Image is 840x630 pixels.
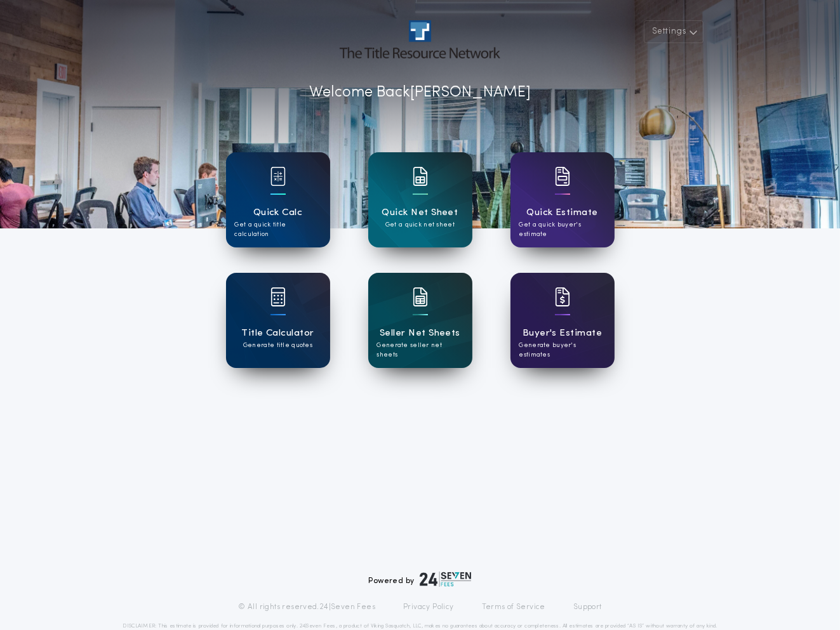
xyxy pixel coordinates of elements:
[413,167,428,186] img: card icon
[270,167,286,186] img: card icon
[555,287,570,306] img: card icon
[270,287,286,306] img: card icon
[385,220,455,230] p: Get a quick net sheet
[369,572,472,587] div: Powered by
[510,273,615,368] a: card iconBuyer's EstimateGenerate buyer's estimates
[382,206,458,220] h1: Quick Net Sheet
[555,167,570,186] img: card icon
[519,341,606,360] p: Generate buyer's estimates
[573,602,602,612] a: Support
[413,287,428,306] img: card icon
[340,20,500,58] img: account-logo
[526,206,598,220] h1: Quick Estimate
[226,152,330,247] a: card iconQuick CalcGet a quick title calculation
[309,81,531,104] p: Welcome Back [PERSON_NAME]
[519,220,606,239] p: Get a quick buyer's estimate
[241,326,314,341] h1: Title Calculator
[377,341,463,360] p: Generate seller net sheets
[226,273,330,368] a: card iconTitle CalculatorGenerate title quotes
[253,206,303,220] h1: Quick Calc
[238,602,375,612] p: © All rights reserved. 24|Seven Fees
[243,341,312,350] p: Generate title quotes
[420,572,472,587] img: logo
[510,152,615,247] a: card iconQuick EstimateGet a quick buyer's estimate
[523,326,602,341] h1: Buyer's Estimate
[235,220,321,239] p: Get a quick title calculation
[368,273,472,368] a: card iconSeller Net SheetsGenerate seller net sheets
[368,152,472,247] a: card iconQuick Net SheetGet a quick net sheet
[380,326,460,341] h1: Seller Net Sheets
[482,602,545,612] a: Terms of Service
[403,602,454,612] a: Privacy Policy
[644,20,703,43] button: Settings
